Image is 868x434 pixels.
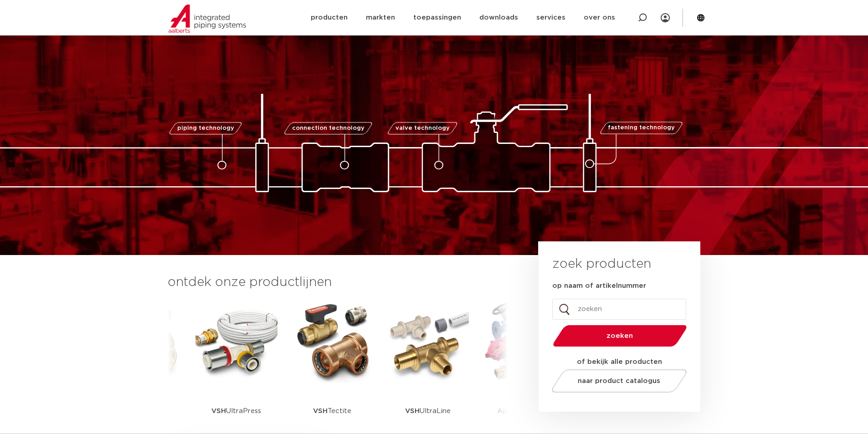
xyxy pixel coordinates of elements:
[497,408,521,414] strong: Apollo
[552,281,646,291] label: op naam of artikelnummer
[177,125,234,131] span: piping technology
[552,299,686,320] input: zoeken
[576,332,663,339] span: zoeken
[549,324,690,347] button: zoeken
[292,125,364,131] span: connection technology
[168,273,508,291] h3: ontdek onze productlijnen
[578,378,660,384] span: naar product catalogus
[661,8,670,28] div: my IPS
[552,255,651,273] h3: zoek producten
[395,125,450,131] span: valve technology
[313,408,328,414] strong: VSH
[211,408,226,414] strong: VSH
[549,369,689,393] a: naar product catalogus
[608,125,675,131] span: fastening technology
[405,408,420,414] strong: VSH
[577,358,662,365] strong: of bekijk alle producten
